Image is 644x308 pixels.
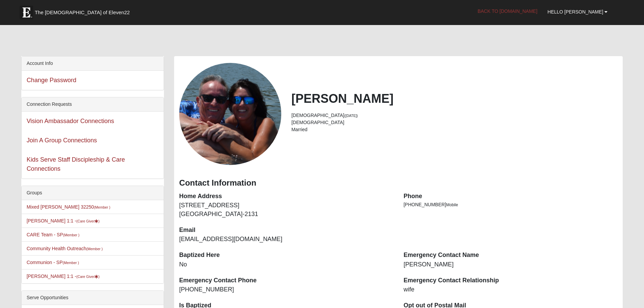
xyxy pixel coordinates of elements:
small: (Member ) [94,205,110,209]
div: Connection Requests [22,97,164,112]
h2: [PERSON_NAME] [291,91,618,106]
dd: No [179,260,393,269]
dt: Baptized Here [179,251,393,260]
div: Account Info [22,56,164,71]
span: Mobile [446,203,458,207]
dt: Emergency Contact Name [404,251,618,260]
dt: Email [179,226,393,235]
li: [DEMOGRAPHIC_DATA] [291,112,618,119]
dd: [EMAIL_ADDRESS][DOMAIN_NAME] [179,235,393,244]
dd: [PHONE_NUMBER] [179,285,393,294]
a: Vision Ambassador Connections [27,118,114,124]
a: Mixed [PERSON_NAME] 32250(Member ) [27,204,111,210]
dd: [STREET_ADDRESS] [GEOGRAPHIC_DATA]-2131 [179,201,393,218]
li: Married [291,126,618,133]
a: View Fullsize Photo [179,63,281,165]
small: (Care Giver ) [76,219,100,223]
li: [DEMOGRAPHIC_DATA] [291,119,618,126]
dd: wife [404,285,618,294]
a: The [DEMOGRAPHIC_DATA] of Eleven22 [16,2,151,19]
a: Change Password [27,77,76,84]
small: ([DATE]) [344,114,358,118]
dt: Home Address [179,192,393,201]
li: [PHONE_NUMBER] [404,201,618,208]
a: Communion - SP(Member ) [27,260,79,265]
span: The [DEMOGRAPHIC_DATA] of Eleven22 [35,9,130,16]
dt: Emergency Contact Phone [179,276,393,285]
dd: [PERSON_NAME] [404,260,618,269]
small: (Member ) [63,261,79,265]
small: (Care Giver ) [76,275,100,279]
a: Kids Serve Staff Discipleship & Care Connections [27,156,125,172]
a: [PERSON_NAME] 1:1 -(Care Giver) [27,274,100,279]
h3: Contact Information [179,178,618,188]
div: Serve Opportunities [22,291,164,305]
a: Join A Group Connections [27,137,97,144]
a: CARE Team - SP(Member ) [27,232,79,237]
small: (Member ) [86,247,102,251]
a: Back to [DOMAIN_NAME] [473,3,543,20]
dt: Emergency Contact Relationship [404,276,618,285]
small: (Member ) [63,233,79,237]
a: Community Health Outreach(Member ) [27,246,103,251]
a: Hello [PERSON_NAME] [543,3,613,20]
div: Groups [22,186,164,200]
dt: Phone [404,192,618,201]
a: [PERSON_NAME] 1:1 -(Care Giver) [27,218,100,223]
span: Hello [PERSON_NAME] [548,9,603,15]
img: Eleven22 logo [20,6,33,19]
